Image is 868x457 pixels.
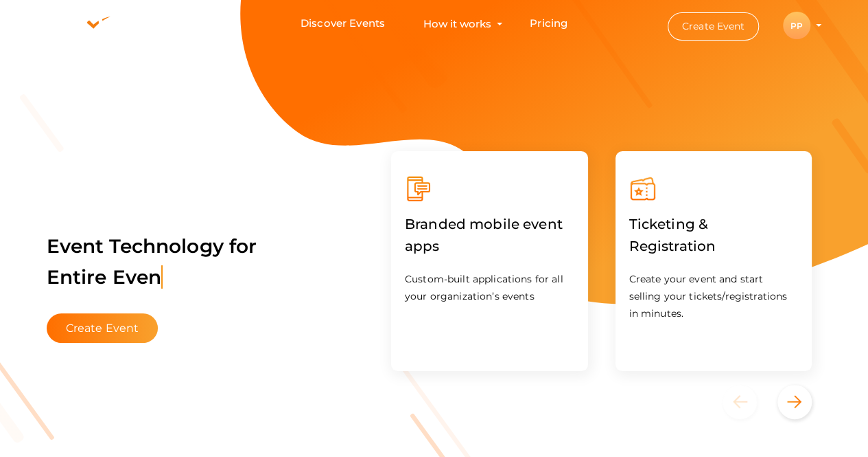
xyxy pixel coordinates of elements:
button: Previous [723,385,774,419]
button: Next [777,385,812,419]
p: Custom-built applications for all your organization’s events [405,271,574,305]
p: Create your event and start selling your tickets/registrations in minutes. [629,271,799,322]
label: Branded mobile event apps [405,203,574,267]
div: PP [783,12,810,39]
button: How it works [419,11,495,36]
button: Create Event [47,313,159,343]
a: Ticketing & Registration [629,241,799,254]
a: Branded mobile event apps [405,241,574,254]
button: PP [779,11,814,40]
span: Entire Even [47,265,163,289]
a: Pricing [530,11,567,36]
label: Ticketing & Registration [629,203,799,267]
label: Event Technology for [47,214,257,310]
button: Create Event [668,12,760,41]
profile-pic: PP [783,21,810,31]
a: Discover Events [301,11,385,36]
